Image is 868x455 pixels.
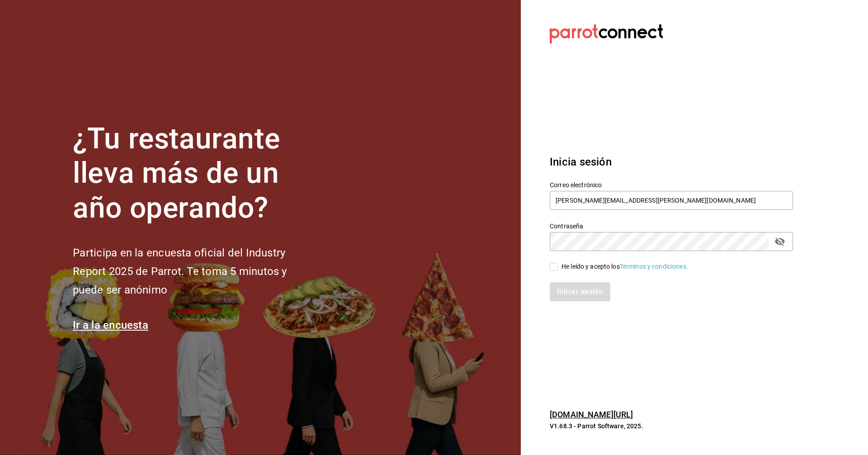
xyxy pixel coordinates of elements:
[550,154,793,170] h3: Inicia sesión
[550,422,793,431] p: V1.68.3 - Parrot Software, 2025.
[772,234,788,249] button: passwordField
[550,223,793,229] label: Contraseña
[550,410,633,419] a: [DOMAIN_NAME][URL]
[73,122,317,226] h1: ¿Tu restaurante lleva más de un año operando?
[550,181,793,188] label: Correo electrónico
[620,263,688,270] a: Términos y condiciones.
[73,244,317,299] h2: Participa en la encuesta oficial del Industry Report 2025 de Parrot. Te toma 5 minutos y puede se...
[73,319,148,332] a: Ir a la encuesta
[550,191,793,210] input: Ingresa tu correo electrónico
[561,262,688,271] div: He leído y acepto los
